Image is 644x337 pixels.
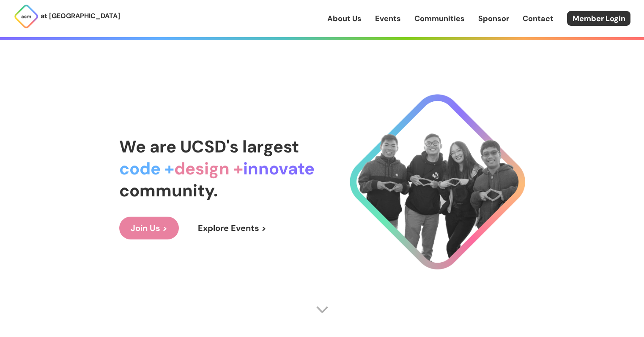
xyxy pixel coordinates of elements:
span: community. [119,179,218,201]
a: Events [375,13,401,24]
span: We are UCSD's largest [119,136,299,158]
a: Sponsor [478,13,509,24]
a: Member Login [567,11,630,26]
img: ACM Logo [14,4,39,29]
a: Join Us > [119,217,179,239]
span: design + [174,158,243,179]
span: innovate [243,158,315,179]
p: at [GEOGRAPHIC_DATA] [41,11,120,22]
img: Cool Logo [350,94,525,269]
a: About Us [327,13,362,24]
a: Communities [414,13,465,24]
span: code + [119,158,174,179]
a: Contact [523,13,554,24]
a: Explore Events > [186,217,278,239]
img: Scroll Arrow [316,303,329,316]
a: at [GEOGRAPHIC_DATA] [14,4,120,29]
